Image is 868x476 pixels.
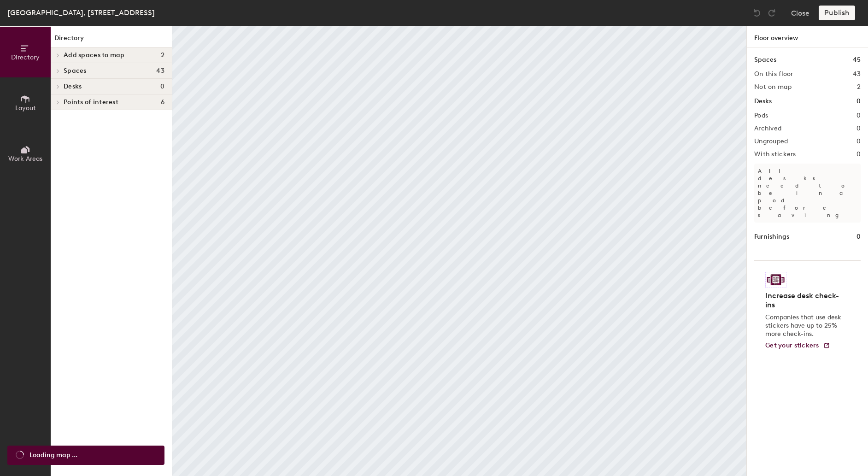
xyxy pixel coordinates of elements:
span: 2 [161,52,164,59]
h1: Furnishings [754,232,789,242]
h2: Archived [754,125,781,132]
h2: With stickers [754,151,796,158]
span: Get your stickers [765,341,819,349]
h1: 45 [853,55,861,65]
span: 0 [160,83,164,90]
h4: Increase desk check-ins [765,291,844,310]
h1: Spaces [754,55,776,65]
h2: 0 [856,125,861,132]
h2: 2 [857,83,861,91]
span: Directory [11,53,40,61]
img: Sticker logo [765,272,786,288]
h2: Ungrouped [754,138,788,145]
button: Close [791,6,809,20]
p: All desks need to be in a pod before saving [754,164,861,223]
h1: 0 [856,96,861,106]
h2: 0 [856,112,861,119]
h1: 0 [856,232,861,242]
h2: 43 [853,71,861,78]
span: 6 [161,99,164,106]
h2: Not on map [754,83,792,91]
h2: 0 [856,151,861,158]
span: Points of interest [64,99,118,106]
span: Desks [64,83,82,90]
h1: Floor overview [747,26,868,47]
h1: Desks [754,96,772,106]
p: Companies that use desk stickers have up to 25% more check-ins. [765,313,844,338]
span: Add spaces to map [64,52,125,59]
img: Undo [752,8,762,18]
img: Redo [767,8,776,18]
h2: 0 [856,138,861,145]
span: Layout [15,104,36,112]
span: Spaces [64,67,87,75]
h2: On this floor [754,71,793,78]
span: Work Areas [8,155,42,163]
span: Loading map ... [29,450,77,460]
div: [GEOGRAPHIC_DATA], [STREET_ADDRESS] [7,7,155,18]
a: Get your stickers [765,342,830,350]
h1: Directory [51,33,172,47]
h2: Pods [754,112,768,119]
span: 43 [156,67,164,75]
canvas: Map [172,26,747,476]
